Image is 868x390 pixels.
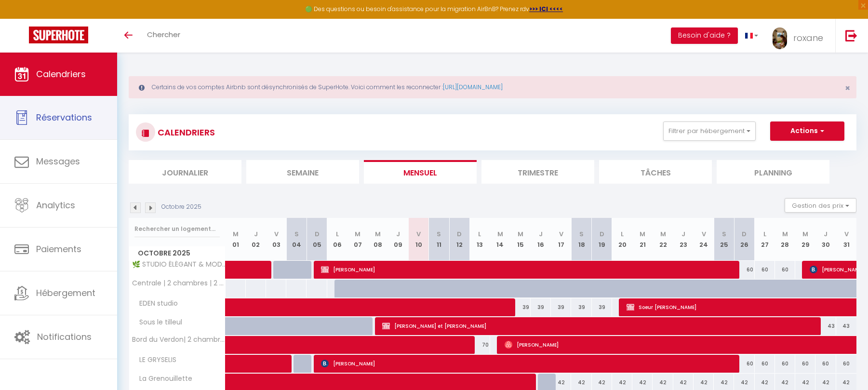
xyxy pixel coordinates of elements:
a: Chercher [140,19,187,53]
span: Sous le tilleul [131,317,185,328]
span: Paiements [36,243,81,255]
abbr: J [539,229,543,239]
span: Chercher [147,29,180,40]
abbr: V [416,229,421,239]
button: Gestion des prix [785,198,856,213]
th: 03 [266,218,286,261]
abbr: S [579,229,584,239]
th: 05 [307,218,327,261]
li: Journalier [129,160,241,184]
th: 10 [409,218,429,261]
abbr: M [233,229,239,239]
div: 39 [551,298,571,316]
abbr: L [478,229,481,239]
span: [PERSON_NAME] et [PERSON_NAME] [382,317,824,335]
div: 60 [775,261,795,279]
li: Tâches [599,160,712,184]
span: LE GRYSELIS [131,355,179,365]
li: Semaine [246,160,359,184]
th: 13 [469,218,490,261]
span: Calendriers [36,68,86,80]
div: 39 [571,298,591,316]
th: 25 [714,218,734,261]
span: Octobre 2025 [129,246,225,260]
a: ... roxane [765,19,835,53]
th: 04 [286,218,307,261]
abbr: M [782,229,788,239]
input: Rechercher un logement... [134,220,220,238]
th: 17 [551,218,571,261]
abbr: V [559,229,563,239]
img: Super Booking [29,27,88,43]
abbr: M [802,229,808,239]
button: Filtrer par hébergement [663,121,756,141]
th: 24 [694,218,714,261]
h3: CALENDRIERS [155,121,215,143]
div: 60 [836,355,856,373]
div: 60 [755,261,775,279]
abbr: J [824,229,828,239]
span: Analytics [36,199,75,211]
th: 01 [226,218,246,261]
div: 60 [775,355,795,373]
abbr: M [497,229,503,239]
th: 07 [347,218,368,261]
abbr: M [660,229,666,239]
div: 60 [734,355,754,373]
th: 19 [592,218,612,261]
th: 12 [449,218,469,261]
th: 31 [836,218,856,261]
th: 29 [795,218,815,261]
div: 60 [815,355,836,373]
th: 11 [429,218,449,261]
span: Notifications [37,331,92,343]
span: Bord du Verdon| 2 chambres| Terrasse| Clim| Fibre [131,336,227,343]
th: 02 [246,218,266,261]
abbr: D [315,229,320,239]
div: 43 [836,317,856,335]
button: Actions [770,121,844,141]
span: La Grenouillette [131,374,195,384]
abbr: J [681,229,685,239]
div: 60 [795,355,815,373]
abbr: D [600,229,604,239]
abbr: V [274,229,279,239]
abbr: J [254,229,258,239]
th: 06 [327,218,347,261]
th: 20 [612,218,632,261]
th: 14 [490,218,510,261]
th: 22 [653,218,673,261]
div: 60 [755,355,775,373]
abbr: L [621,229,624,239]
div: Certains de vos comptes Airbnb sont désynchronisés de SuperHote. Voici comment les reconnecter : [129,76,856,98]
abbr: D [742,229,747,239]
abbr: L [336,229,339,239]
abbr: S [294,229,299,239]
abbr: M [640,229,645,239]
span: × [845,82,850,94]
th: 27 [755,218,775,261]
abbr: S [722,229,726,239]
abbr: S [437,229,441,239]
a: >>> ICI <<<< [529,5,563,13]
span: [PERSON_NAME] [321,354,742,373]
span: roxane [793,32,823,44]
a: [URL][DOMAIN_NAME] [443,83,503,91]
span: Réservations [36,111,92,123]
p: Octobre 2025 [161,202,201,212]
span: [PERSON_NAME] [321,260,742,279]
span: 🌿 STUDIO ÉLÉGANT & MODERNE 🌿 [131,261,227,268]
th: 18 [571,218,591,261]
img: logout [845,29,857,41]
th: 28 [775,218,795,261]
span: EDEN studio [131,298,180,309]
div: 60 [734,261,754,279]
img: ... [773,27,787,49]
th: 26 [734,218,754,261]
button: Besoin d'aide ? [671,27,738,44]
th: 23 [673,218,694,261]
span: Centrale | 2 chambres | 2 SDBains | Balcons | Clim [131,280,227,287]
th: 15 [510,218,531,261]
abbr: M [518,229,523,239]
